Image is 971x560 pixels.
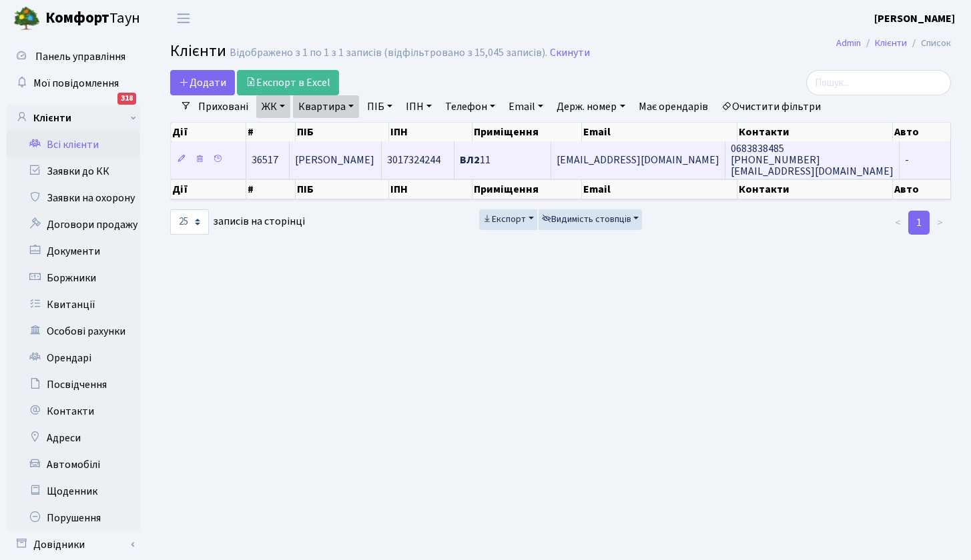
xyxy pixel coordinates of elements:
button: Видимість стовпців [539,209,643,230]
th: Авто [893,179,951,199]
nav: breadcrumb [816,29,971,57]
a: Експорт в Excel [237,70,339,95]
input: Пошук... [806,70,951,95]
span: 36517 [252,153,278,167]
a: Адреси [7,425,140,451]
a: Квартира [293,95,359,118]
span: Додати [179,75,226,90]
a: Довідники [7,531,140,558]
span: Панель управління [35,49,125,64]
a: [PERSON_NAME] [874,11,955,27]
span: 3017324244 [387,153,440,167]
a: Панель управління [7,43,140,70]
a: Порушення [7,505,140,531]
a: ЖК [256,95,290,118]
span: - [905,153,909,167]
span: Клієнти [170,39,226,63]
a: Контакти [7,398,140,425]
a: Посвідчення [7,371,140,398]
span: [PERSON_NAME] [295,153,374,167]
a: ПІБ [362,95,398,118]
button: Експорт [479,209,537,230]
span: Мої повідомлення [33,76,119,91]
th: # [246,123,296,141]
th: Приміщення [472,179,582,199]
a: Телефон [440,95,501,118]
a: Заявки на охорону [7,185,140,211]
label: записів на сторінці [170,209,305,235]
a: Admin [836,36,861,50]
a: Заявки до КК [7,158,140,185]
button: Переключити навігацію [167,7,200,29]
th: Контакти [737,179,893,199]
th: Дії [171,123,246,141]
span: Експорт [482,213,526,226]
li: Список [907,36,951,51]
a: Договори продажу [7,211,140,238]
th: Email [582,179,737,199]
th: Контакти [737,123,893,141]
th: ПІБ [296,179,389,199]
div: 318 [117,93,136,105]
a: 1 [908,211,930,235]
a: Документи [7,238,140,265]
th: Email [582,123,737,141]
th: # [246,179,296,199]
img: logo.png [13,5,40,32]
th: Приміщення [472,123,582,141]
b: Комфорт [45,7,109,29]
th: Авто [893,123,951,141]
select: записів на сторінці [170,209,209,235]
a: Email [503,95,549,118]
a: Має орендарів [633,95,713,118]
a: Клієнти [7,105,140,131]
a: Скинути [550,47,590,59]
a: Орендарі [7,345,140,371]
b: ВЛ2 [460,153,480,167]
a: Автомобілі [7,451,140,478]
span: 11 [460,153,491,167]
span: 0683838485 [PHONE_NUMBER] [EMAIL_ADDRESS][DOMAIN_NAME] [731,141,894,179]
a: Приховані [193,95,254,118]
a: Мої повідомлення318 [7,70,140,97]
a: Квитанції [7,291,140,318]
a: ІПН [400,95,437,118]
th: Дії [171,179,246,199]
th: ІПН [389,179,472,199]
a: Очистити фільтри [716,95,826,118]
a: Особові рахунки [7,318,140,345]
a: Щоденник [7,478,140,505]
th: ПІБ [296,123,389,141]
a: Клієнти [875,36,907,50]
a: Додати [170,70,235,95]
span: Видимість стовпців [542,213,631,226]
th: ІПН [389,123,472,141]
div: Відображено з 1 по 1 з 1 записів (відфільтровано з 15,045 записів). [230,47,547,59]
span: Таун [45,7,140,30]
span: [EMAIL_ADDRESS][DOMAIN_NAME] [557,153,719,167]
a: Держ. номер [551,95,630,118]
a: Боржники [7,265,140,291]
b: [PERSON_NAME] [874,11,955,26]
a: Всі клієнти [7,131,140,158]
